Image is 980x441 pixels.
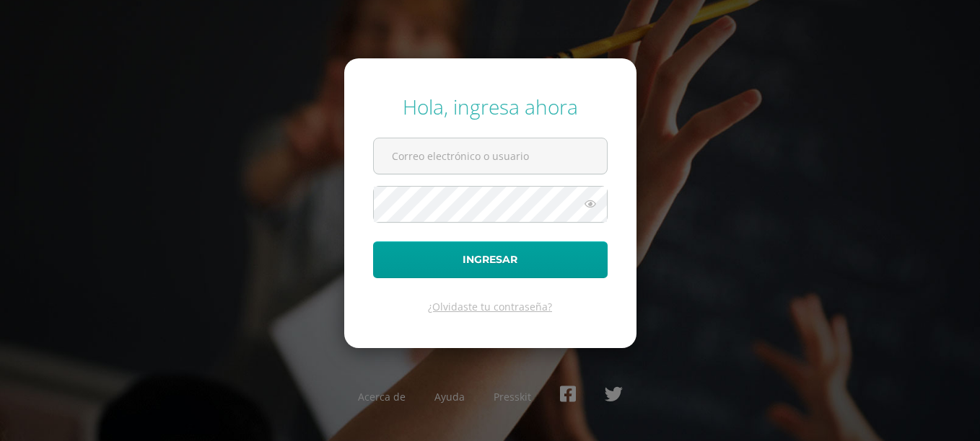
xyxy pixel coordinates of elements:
[373,93,608,120] div: Hola, ingresa ahora
[358,390,406,404] a: Acerca de
[374,138,607,174] input: Correo electrónico o usuario
[373,241,608,278] button: Ingresar
[428,300,552,313] a: ¿Olvidaste tu contraseña?
[434,390,465,404] a: Ayuda
[494,390,531,404] a: Presskit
